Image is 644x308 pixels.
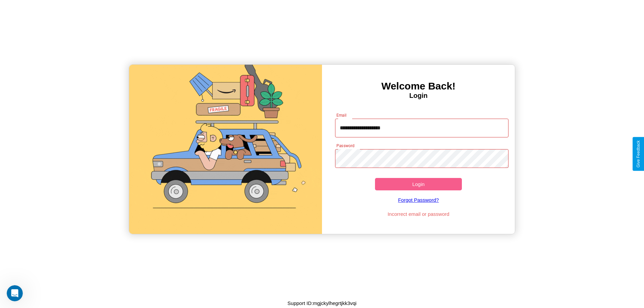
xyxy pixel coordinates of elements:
label: Password [336,143,354,148]
p: Incorrect email or password [332,209,505,219]
label: Email [336,112,347,118]
h4: Login [322,92,515,100]
a: Forgot Password? [332,190,505,209]
p: Support ID: mgjckylhegrtjkk3vqi [287,299,357,308]
img: gif [129,65,322,234]
div: Give Feedback [636,140,641,168]
h3: Welcome Back! [322,80,515,92]
iframe: Intercom live chat [7,285,23,301]
button: Login [375,178,462,190]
